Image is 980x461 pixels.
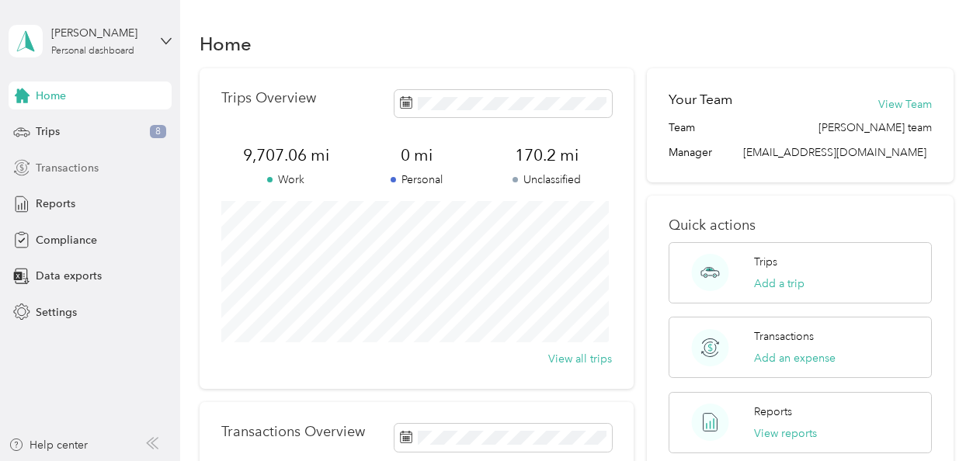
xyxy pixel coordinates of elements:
h1: Home [200,36,252,52]
span: [EMAIL_ADDRESS][DOMAIN_NAME] [743,146,926,159]
p: Trips [754,254,777,270]
span: Manager [669,144,712,161]
p: Reports [754,404,792,420]
span: Trips [36,123,60,140]
span: Settings [36,304,77,321]
h2: Your Team [669,90,732,109]
span: Team [669,120,695,136]
button: View Team [878,96,932,113]
p: Personal [351,172,481,188]
button: Add an expense [754,350,836,366]
p: Unclassified [481,172,612,188]
p: Work [221,172,352,188]
div: Personal dashboard [51,47,134,56]
button: Add a trip [754,276,805,292]
iframe: Everlance-gr Chat Button Frame [893,374,980,461]
span: 170.2 mi [481,144,612,166]
span: Data exports [36,268,102,284]
p: Transactions Overview [221,424,365,440]
span: Compliance [36,232,97,248]
span: Reports [36,196,75,212]
span: Home [36,88,66,104]
div: [PERSON_NAME] [51,25,148,41]
button: View reports [754,425,817,442]
span: 0 mi [351,144,481,166]
span: 9,707.06 mi [221,144,352,166]
button: View all trips [548,351,612,367]
p: Quick actions [669,217,931,234]
p: Transactions [754,328,814,345]
span: Transactions [36,160,99,176]
button: Help center [9,437,88,453]
span: 8 [150,125,166,139]
p: Trips Overview [221,90,316,106]
span: [PERSON_NAME] team [818,120,932,136]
